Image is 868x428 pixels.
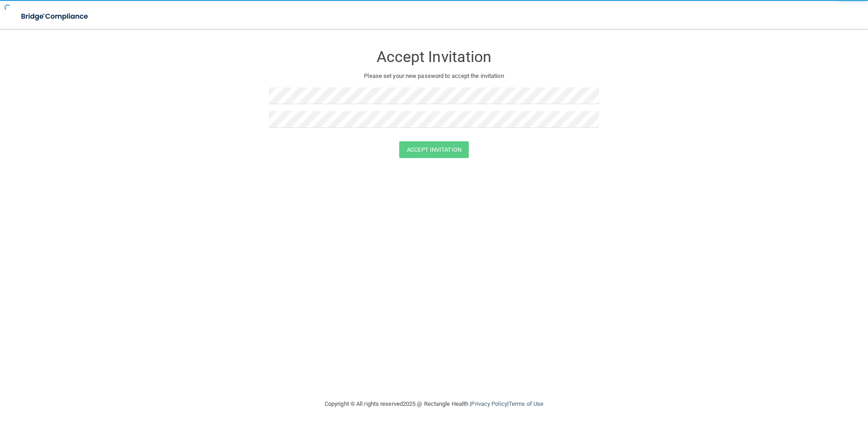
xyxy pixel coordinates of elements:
h3: Accept Invitation [269,48,599,65]
a: Terms of Use [509,400,543,407]
p: Please set your new password to accept the invitation [276,71,592,82]
img: bridge_compliance_login_screen.278c3ca4.svg [14,7,97,26]
button: Accept Invitation [399,141,469,158]
div: Copyright © All rights reserved 2025 @ Rectangle Health | | [269,390,599,418]
a: Privacy Policy [471,400,507,407]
